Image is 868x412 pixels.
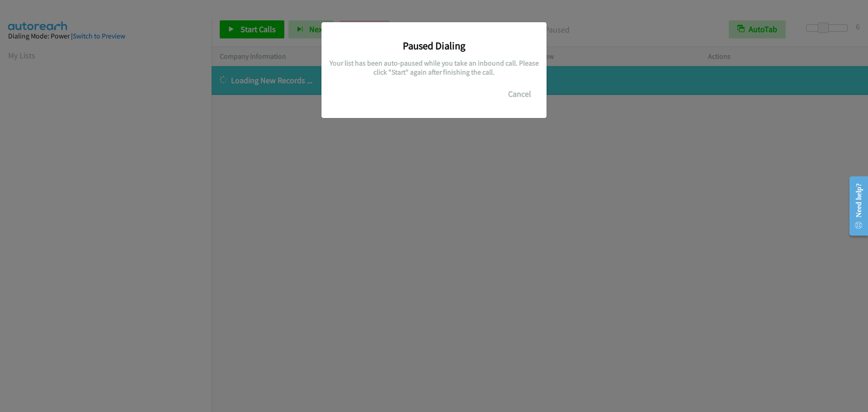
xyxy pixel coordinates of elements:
[500,85,540,103] button: Cancel
[842,170,868,242] iframe: Resource Center
[328,39,540,52] h3: Paused Dialing
[328,59,540,76] h5: Your list has been auto-paused while you take an inbound call. Please click "Start" again after f...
